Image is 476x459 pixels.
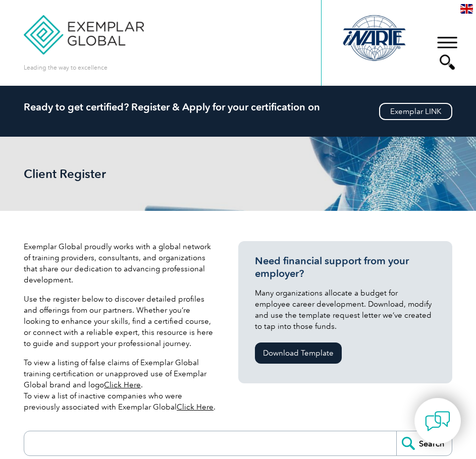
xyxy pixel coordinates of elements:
img: en [460,4,473,14]
a: Click Here [104,380,141,389]
a: Download Template [255,342,342,364]
p: Leading the way to excellence [24,62,108,73]
p: Use the register below to discover detailed profiles and offerings from our partners. Whether you... [24,294,217,349]
p: To view a listing of false claims of Exemplar Global training certification or unapproved use of ... [24,357,217,413]
a: Exemplar LINK [379,103,452,120]
a: Click Here [177,403,214,412]
h2: Ready to get certified? Register & Apply for your certification on [24,101,452,113]
img: contact-chat.png [425,409,450,434]
h3: Need financial support from your employer? [255,255,435,280]
h2: Client Register [24,167,175,181]
p: Many organizations allocate a budget for employee career development. Download, modify and use th... [255,288,435,332]
p: Exemplar Global proudly works with a global network of training providers, consultants, and organ... [24,241,217,285]
input: Search [396,431,452,455]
